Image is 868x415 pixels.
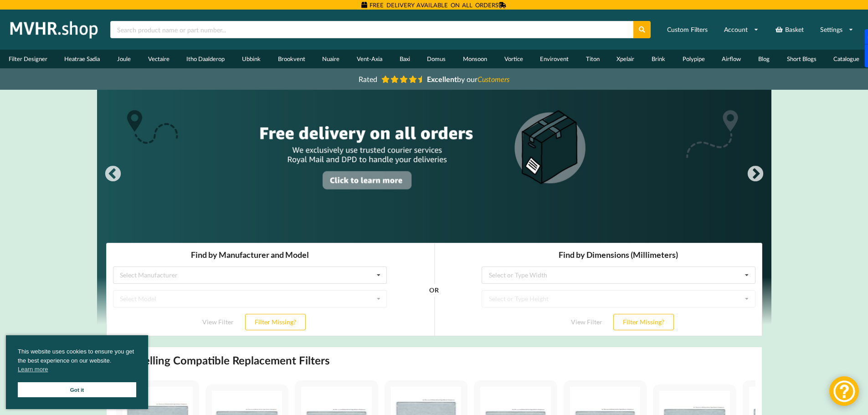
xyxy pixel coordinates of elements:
[643,50,674,68] a: Brink
[825,50,868,68] a: Catalogue
[769,21,810,38] a: Basket
[104,165,122,184] button: Previous
[56,50,109,68] a: Heatrae Sadia
[14,29,72,36] div: Select Manufacturer
[348,50,391,68] a: Vent-Axia
[391,50,419,68] a: Baxi
[375,7,649,17] h3: Find by Dimensions (Millimeters)
[269,50,314,68] a: Brookvent
[383,29,441,36] div: Select or Type Width
[7,7,281,17] h3: Find by Manufacturer and Model
[661,21,714,38] a: Custom Filters
[359,75,377,83] span: Rated
[18,382,136,397] a: Got it cookie
[814,21,859,38] a: Settings
[750,50,778,68] a: Blog
[507,71,568,87] button: Filter Missing?
[139,71,200,87] button: Filter Missing?
[746,165,765,184] button: Next
[496,50,532,68] a: Vortice
[178,50,234,68] a: Itho Daalderop
[323,47,333,94] div: OR
[418,50,454,68] a: Domus
[6,335,148,409] div: cookieconsent
[531,50,577,68] a: Envirovent
[108,50,139,68] a: Joule
[233,50,269,68] a: Ubbink
[478,75,509,83] i: Customers
[674,50,714,68] a: Polypipe
[608,50,643,68] a: Xpelair
[313,50,348,68] a: Nuaire
[778,50,825,68] a: Short Blogs
[577,50,608,68] a: Titon
[714,50,750,68] a: Airflow
[352,72,516,87] a: Rated Excellentby ourCustomers
[110,21,633,38] input: Search product name or part number...
[718,21,765,38] a: Account
[18,365,48,374] a: cookies - Learn more
[139,50,178,68] a: Vectaire
[18,347,136,376] span: This website uses cookies to ensure you get the best experience on our website.
[454,50,496,68] a: Monsoon
[113,354,330,368] h2: Best Selling Compatible Replacement Filters
[6,18,102,41] img: mvhr.shop.png
[427,75,509,83] span: by our
[427,75,457,83] b: Excellent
